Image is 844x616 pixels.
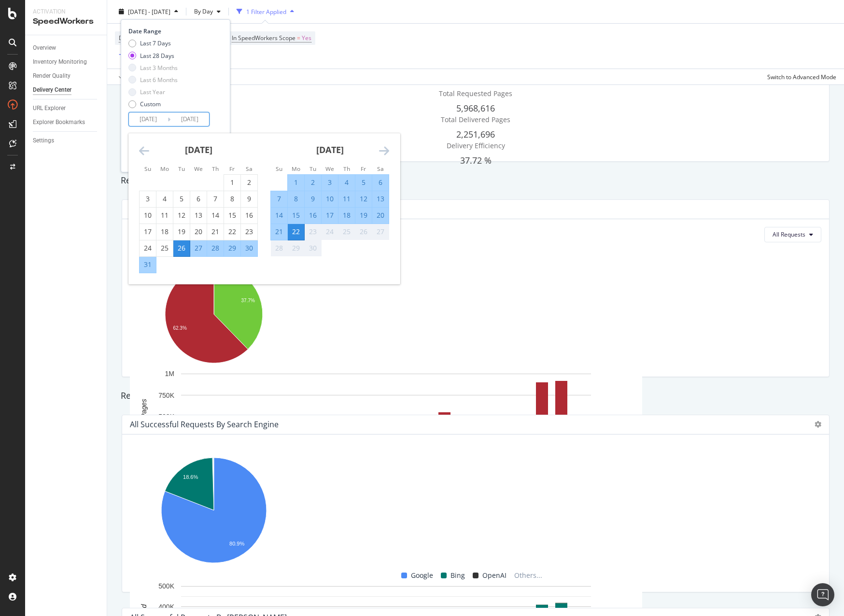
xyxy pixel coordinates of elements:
td: Choose Saturday, August 9, 2025 as your check-out date. It’s available. [241,191,258,207]
div: 1 Filter Applied [246,7,286,15]
span: Total Requested Pages [439,89,512,98]
td: Choose Tuesday, August 19, 2025 as your check-out date. It’s available. [173,224,190,240]
div: A chart. [130,369,642,476]
small: Mo [292,165,300,172]
div: Date Range [128,27,220,35]
text: 500K [158,582,174,590]
td: Choose Wednesday, August 20, 2025 as your check-out date. It’s available. [190,224,207,240]
div: 30 [305,243,321,253]
span: Device [119,34,137,42]
td: Not available. Wednesday, September 24, 2025 [322,224,338,240]
span: Yes [302,31,311,45]
div: 5 [355,178,372,187]
div: Review all pages delivered to search engines [116,390,835,402]
div: Activation [33,8,99,16]
span: 5,968,616 [456,102,495,114]
small: Th [212,165,219,172]
button: 1 Filter Applied [233,4,298,19]
div: 15 [224,210,240,220]
div: 7 [207,194,224,204]
svg: A chart. [130,453,298,570]
td: Choose Friday, August 22, 2025 as your check-out date. It’s available. [224,224,241,240]
div: 29 [224,243,240,253]
td: Selected. Thursday, September 4, 2025 [338,174,355,191]
td: Choose Sunday, August 17, 2025 as your check-out date. It’s available. [140,224,156,240]
div: 16 [241,210,257,220]
td: Selected as end date. Monday, September 22, 2025 [288,224,305,240]
button: All Requests [764,227,821,242]
div: 9 [241,194,257,204]
div: A chart. [130,261,298,369]
div: Review all bots requests to SpeedWorkers [116,174,835,187]
td: Selected. Sunday, September 21, 2025 [271,224,288,240]
div: Last 6 Months [128,76,178,84]
div: 27 [372,227,389,237]
div: 1 [224,178,240,187]
div: 1 [288,178,304,187]
td: Selected. Thursday, August 28, 2025 [207,240,224,256]
small: We [325,165,334,172]
td: Choose Sunday, August 10, 2025 as your check-out date. It’s available. [140,207,156,224]
div: 23 [305,227,321,237]
td: Choose Monday, August 11, 2025 as your check-out date. It’s available. [156,207,173,224]
div: 8 [224,194,240,204]
td: Choose Tuesday, August 12, 2025 as your check-out date. It’s available. [173,207,190,224]
strong: [DATE] [185,144,212,155]
td: Selected. Wednesday, August 27, 2025 [190,240,207,256]
td: Selected. Tuesday, September 2, 2025 [305,174,322,191]
div: 21 [271,227,287,237]
div: Explorer Bookmarks [33,117,85,127]
td: Not available. Thursday, September 25, 2025 [338,224,355,240]
div: 31 [140,260,156,269]
div: 16 [305,210,321,220]
div: 25 [156,243,173,253]
td: Choose Saturday, August 16, 2025 as your check-out date. It’s available. [241,207,258,224]
div: 6 [372,178,389,187]
td: Selected. Saturday, September 6, 2025 [372,174,389,191]
td: Choose Thursday, August 14, 2025 as your check-out date. It’s available. [207,207,224,224]
small: Fr [361,165,366,172]
td: Selected. Thursday, September 18, 2025 [338,207,355,224]
div: 25 [338,227,355,237]
input: End Date [170,112,209,126]
div: Custom [140,100,161,108]
td: Choose Thursday, August 21, 2025 as your check-out date. It’s available. [207,224,224,240]
text: 18.6% [183,474,198,480]
span: Total Delivered Pages [441,115,510,124]
td: Selected. Sunday, August 31, 2025 [140,256,156,273]
td: Selected. Saturday, August 30, 2025 [241,240,258,256]
div: Inventory Monitoring [33,57,87,67]
span: All Requests [773,230,805,238]
small: Th [343,165,350,172]
div: 14 [207,210,224,220]
td: Not available. Tuesday, September 30, 2025 [305,240,322,256]
div: Calendar [128,133,400,284]
div: 4 [338,178,355,187]
div: 24 [322,227,338,237]
td: Selected. Wednesday, September 17, 2025 [322,207,338,224]
div: 3 [322,178,338,187]
button: Apply [115,69,143,84]
td: Choose Friday, August 8, 2025 as your check-out date. It’s available. [224,191,241,207]
div: Delivery Center [33,85,71,95]
div: 14 [271,210,287,220]
span: OpenAI [482,570,506,581]
div: Switch to Advanced Mode [767,72,836,81]
a: Settings [33,136,100,146]
div: Overview [33,43,56,53]
td: Choose Monday, August 25, 2025 as your check-out date. It’s available. [156,240,173,256]
div: 3 [140,194,156,204]
div: SpeedWorkers [33,16,99,27]
text: 400K [158,602,174,610]
td: Choose Monday, August 18, 2025 as your check-out date. It’s available. [156,224,173,240]
td: Selected as start date. Tuesday, August 26, 2025 [173,240,190,256]
div: 8 [288,194,304,204]
div: Move forward to switch to the next month. [379,145,389,157]
div: 27 [190,243,207,253]
span: 37.72 % [460,154,492,166]
div: 24 [140,243,156,253]
div: 18 [338,210,355,220]
div: 26 [355,227,372,237]
span: Others... [510,570,546,581]
div: 26 [173,243,190,253]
